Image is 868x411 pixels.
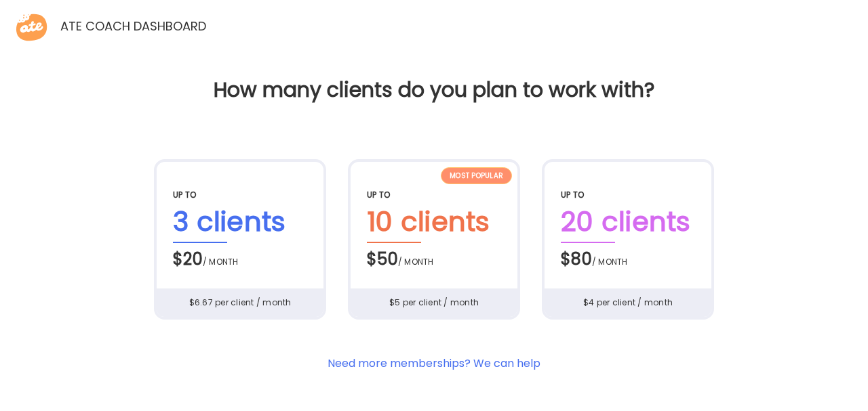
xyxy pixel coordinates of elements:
div: $80 [561,243,695,272]
div: Most popular [441,167,512,184]
span: / month [592,256,628,267]
div: 3 clients [173,201,307,243]
span: / month [203,256,239,267]
span: Ate Coach Dashboard [50,11,208,39]
div: $20 [173,243,307,272]
div: $5 per client / month [350,288,518,317]
div: $4 per client / month [544,288,712,317]
div: up to [561,189,695,201]
span: / month [398,256,434,267]
div: 10 clients [367,201,501,243]
div: 20 clients [561,201,695,243]
div: up to [367,189,501,201]
div: $50 [367,243,501,272]
div: up to [173,189,307,201]
div: $6.67 per client / month [156,288,324,317]
h1: How many clients do you plan to work with? [11,78,857,102]
section: Need more memberships? We can help [328,355,540,372]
